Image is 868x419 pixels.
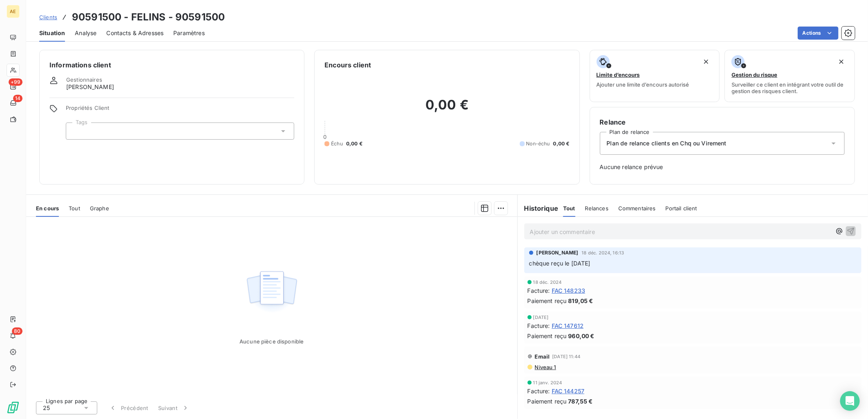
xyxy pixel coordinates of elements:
[43,404,50,412] span: 25
[106,29,163,37] span: Contacts & Adresses
[9,78,22,86] span: +99
[534,364,556,370] span: Niveau 1
[239,338,304,345] span: Aucune pièce disponible
[323,134,327,140] span: 0
[7,401,20,414] img: Logo LeanPay
[568,296,593,305] span: 819,05 €
[153,399,195,417] button: Suivant
[568,397,593,406] span: 787,55 €
[582,250,624,255] span: 18 déc. 2024, 16:13
[39,29,65,37] span: Situation
[528,286,550,295] span: Facture :
[597,81,689,88] span: Ajouter une limite d’encours autorisé
[798,27,839,40] button: Actions
[528,321,550,330] span: Facture :
[529,260,591,267] span: chèque reçu le [DATE]
[590,50,720,102] button: Limite d’encoursAjouter une limite d’encours autorisé
[75,29,96,37] span: Analyse
[90,205,109,212] span: Graphe
[552,387,585,395] span: FAC 144257
[618,205,656,212] span: Commentaires
[533,380,562,385] span: 11 janv. 2024
[518,203,559,213] h6: Historique
[528,332,567,340] span: Paiement reçu
[528,296,567,305] span: Paiement reçu
[66,105,294,116] span: Propriétés Client
[49,60,294,70] h6: Informations client
[173,29,205,37] span: Paramètres
[526,140,550,147] span: Non-échu
[840,391,860,411] div: Open Intercom Messenger
[533,280,562,285] span: 18 déc. 2024
[533,315,549,320] span: [DATE]
[666,205,697,212] span: Portail client
[246,267,298,317] img: Empty state
[607,139,727,147] span: Plan de relance clients en Chq ou Virement
[732,71,777,78] span: Gestion du risque
[36,205,59,212] span: En cours
[585,205,608,212] span: Relances
[66,76,102,83] span: Gestionnaires
[324,60,371,70] h6: Encours client
[346,140,362,147] span: 0,00 €
[552,354,580,359] span: [DATE] 11:44
[568,332,595,340] span: 960,00 €
[13,95,22,102] span: 14
[39,14,57,20] span: Clients
[12,328,22,335] span: 80
[732,81,848,94] span: Surveiller ce client en intégrant votre outil de gestion des risques client.
[72,10,225,25] h3: 90591500 - FELINS - 90591500
[537,249,579,256] span: [PERSON_NAME]
[725,50,855,102] button: Gestion du risqueSurveiller ce client en intégrant votre outil de gestion des risques client.
[553,140,570,147] span: 0,00 €
[331,140,343,147] span: Échu
[104,399,153,417] button: Précédent
[535,353,550,360] span: Email
[552,321,584,330] span: FAC 147612
[600,117,845,127] h6: Relance
[73,127,79,135] input: Ajouter une valeur
[600,163,845,171] span: Aucune relance prévue
[528,397,567,406] span: Paiement reçu
[563,205,575,212] span: Tout
[597,71,640,78] span: Limite d’encours
[324,97,569,121] h2: 0,00 €
[69,205,80,212] span: Tout
[39,13,57,21] a: Clients
[7,5,20,18] div: AE
[66,83,114,91] span: [PERSON_NAME]
[552,286,586,295] span: FAC 148233
[528,387,550,395] span: Facture :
